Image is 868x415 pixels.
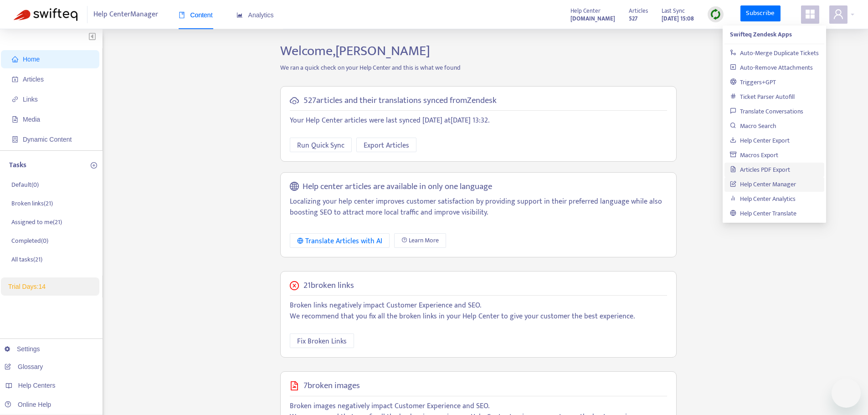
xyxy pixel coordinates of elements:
button: Export Articles [356,138,416,152]
p: All tasks ( 21 ) [11,255,42,264]
span: Help Center Manager [93,6,158,23]
a: Macro Search [730,121,776,131]
p: Completed ( 0 ) [11,236,48,246]
span: Dynamic Content [23,136,72,143]
span: Media [23,116,40,123]
span: home [12,56,18,62]
a: Macros Export [730,150,778,160]
h5: 7 broken images [303,381,360,391]
a: Translate Conversations [730,106,803,117]
span: file-image [290,381,299,390]
strong: Swifteq Zendesk Apps [730,29,792,40]
a: Articles PDF Export [730,164,790,175]
h5: 527 articles and their translations synced from Zendesk [303,96,497,106]
button: Run Quick Sync [290,138,352,152]
p: Your Help Center articles were last synced [DATE] at [DATE] 13:32 . [290,115,667,126]
span: Help Centers [18,382,56,389]
p: We ran a quick check on your Help Center and this is what we found [273,63,683,72]
a: Glossary [5,363,43,370]
span: link [12,96,18,102]
p: Tasks [9,160,26,171]
span: Last Sync [662,6,685,16]
span: plus-circle [91,162,97,169]
span: container [12,136,18,143]
p: Broken links negatively impact Customer Experience and SEO. We recommend that you fix all the bro... [290,300,667,322]
span: Links [23,96,38,103]
a: Triggers+GPT [730,77,776,87]
span: Articles [23,76,44,83]
span: Content [179,11,213,19]
span: Articles [629,6,648,16]
strong: [DATE] 15:08 [662,14,694,24]
button: Translate Articles with AI [290,233,390,248]
div: Translate Articles with AI [297,236,382,247]
span: account-book [12,76,18,82]
span: Welcome, [PERSON_NAME] [280,40,430,62]
a: Auto-Remove Attachments [730,62,813,73]
span: file-image [12,116,18,123]
h5: 21 broken links [303,281,354,291]
span: area-chart [236,12,243,18]
span: appstore [805,9,816,20]
span: Export Articles [364,140,409,151]
a: Settings [5,345,40,353]
span: Fix Broken Links [297,336,347,347]
button: Fix Broken Links [290,333,354,348]
a: Help Center Analytics [730,194,796,204]
a: Help Center Export [730,135,790,146]
a: Ticket Parser Autofill [730,92,795,102]
span: cloud-sync [290,96,299,105]
strong: 527 [629,14,637,24]
a: Learn More [394,233,446,248]
iframe: Button to launch messaging window [832,379,861,408]
span: Help Center [570,6,601,16]
p: Localizing your help center improves customer satisfaction by providing support in their preferre... [290,196,667,218]
p: Broken links ( 21 ) [11,199,53,208]
strong: [DOMAIN_NAME] [570,14,615,24]
a: [DOMAIN_NAME] [570,13,615,24]
p: Default ( 0 ) [11,180,39,190]
a: Auto-Merge Duplicate Tickets [730,48,819,58]
p: Assigned to me ( 21 ) [11,217,62,227]
span: book [179,12,185,18]
a: Subscribe [740,5,781,22]
a: Help Center Translate [730,208,796,219]
span: Home [23,56,40,63]
a: Online Help [5,401,51,408]
span: Run Quick Sync [297,140,344,151]
a: Help Center Manager [730,179,796,190]
span: global [290,182,299,192]
span: Analytics [236,11,274,19]
img: sync.dc5367851b00ba804db3.png [710,9,721,20]
img: Swifteq [14,8,77,21]
span: close-circle [290,281,299,290]
h5: Help center articles are available in only one language [303,182,492,192]
span: Trial Days: 14 [8,283,46,290]
span: user [833,9,844,20]
span: Learn More [409,236,439,246]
